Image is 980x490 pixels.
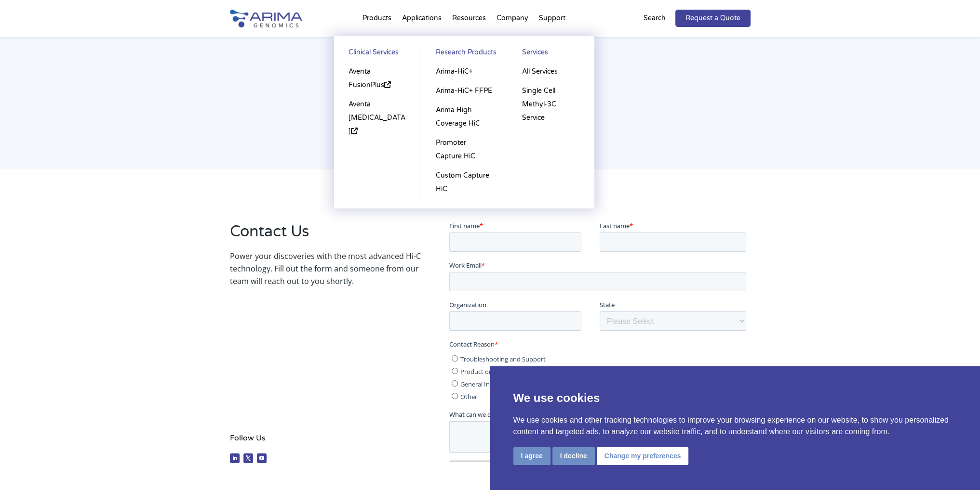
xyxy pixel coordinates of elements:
[344,95,411,141] a: Aventa [MEDICAL_DATA]
[230,221,421,250] h2: Contact Us
[257,453,267,463] a: Follow on Youtube
[517,62,584,81] a: All Services
[552,447,595,465] button: I decline
[597,447,689,465] button: Change my preferences
[243,453,253,463] a: Follow on X
[675,10,751,27] a: Request a Quote
[513,447,550,465] button: I agree
[517,81,584,128] a: Single Cell Methyl-3C Service
[513,414,957,438] p: We use cookies and other tracking technologies to improve your browsing experience on our website...
[644,12,666,25] p: Search
[230,10,302,27] img: Arima-Genomics-logo
[230,432,421,451] h4: Follow Us
[513,389,957,407] p: We use cookies
[230,250,421,287] p: Power your discoveries with the most advanced Hi-C technology. Fill out the form and someone from...
[344,62,411,95] a: Aventa FusionPlus
[230,453,240,463] a: Follow on LinkedIn
[230,89,751,118] h1: We are here to support you
[344,46,411,62] a: Clinical Services
[517,46,584,62] a: Services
